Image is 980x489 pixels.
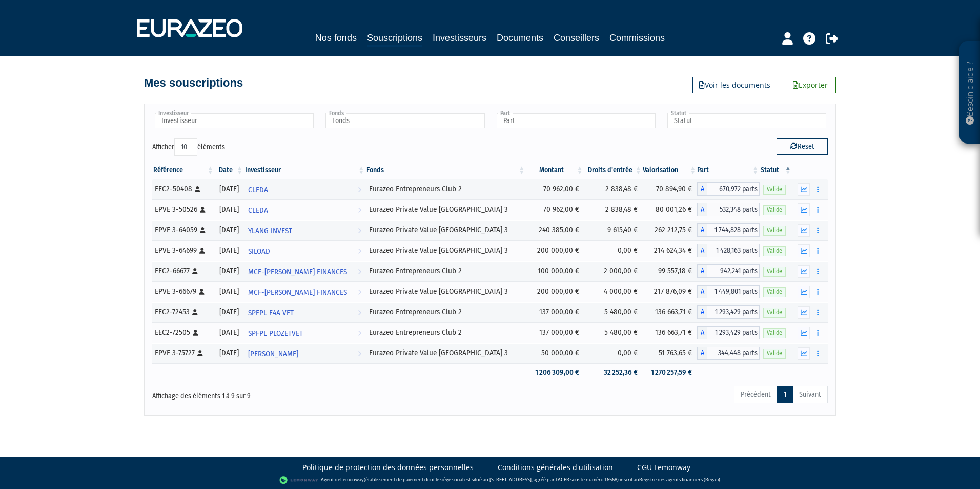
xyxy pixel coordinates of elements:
td: 70 962,00 € [526,199,584,220]
i: [Français] Personne physique [199,248,205,254]
i: Voir l'investisseur [358,180,361,199]
th: Référence : activer pour trier la colonne par ordre croissant [152,161,215,179]
td: 0,00 € [584,343,643,363]
span: 1 293,429 parts [707,305,760,319]
td: 32 252,36 € [584,363,643,381]
div: [DATE] [218,286,240,297]
span: A [697,182,707,196]
span: MCF-[PERSON_NAME] FINANCES [248,283,347,302]
td: 70 962,00 € [526,179,584,199]
div: [DATE] [218,184,240,194]
span: A [697,264,707,278]
span: 1 744,828 parts [707,223,760,237]
img: logo-lemonway.png [279,475,319,485]
td: 240 385,00 € [526,220,584,240]
a: Exporter [785,77,836,93]
span: 670,972 parts [707,182,760,196]
td: 2 838,48 € [584,199,643,220]
div: EPVE 3-50526 [155,204,211,215]
span: Valide [763,246,786,256]
i: [Français] Personne physique [192,309,198,315]
th: Date: activer pour trier la colonne par ordre croissant [215,161,244,179]
div: Eurazeo Private Value [GEOGRAPHIC_DATA] 3 [369,204,522,215]
span: A [697,326,707,339]
i: Voir l'investisseur [358,303,361,322]
div: [DATE] [218,266,240,276]
div: Eurazeo Private Value [GEOGRAPHIC_DATA] 3 [369,348,522,358]
div: A - Eurazeo Private Value Europe 3 [697,223,760,237]
span: YLANG INVEST [248,221,292,240]
td: 100 000,00 € [526,261,584,281]
td: 262 212,75 € [643,220,698,240]
span: A [697,285,707,298]
td: 99 557,18 € [643,261,698,281]
td: 136 663,71 € [643,302,698,322]
span: 1 449,801 parts [707,285,760,298]
div: Affichage des éléments 1 à 9 sur 9 [152,385,425,401]
td: 5 480,00 € [584,302,643,322]
td: 137 000,00 € [526,322,584,343]
td: 2 000,00 € [584,261,643,281]
i: Voir l'investisseur [358,242,361,261]
td: 50 000,00 € [526,343,584,363]
span: SPFPL E4A VET [248,303,294,322]
th: Fonds: activer pour trier la colonne par ordre croissant [365,161,526,179]
div: EEC2-72453 [155,307,211,317]
span: Valide [763,205,786,215]
a: Conseillers [554,31,599,45]
div: A - Eurazeo Entrepreneurs Club 2 [697,264,760,278]
span: Valide [763,349,786,358]
a: Documents [497,31,543,45]
div: A - Eurazeo Private Value Europe 3 [697,203,760,216]
h4: Mes souscriptions [144,77,243,89]
i: Voir l'investisseur [358,201,361,220]
div: [DATE] [218,327,240,338]
a: CLEDA [244,199,365,220]
td: 137 000,00 € [526,302,584,322]
a: Lemonway [340,476,364,483]
td: 136 663,71 € [643,322,698,343]
td: 200 000,00 € [526,240,584,261]
span: SPFPL PLOZETVET [248,324,303,343]
th: Statut : activer pour trier la colonne par ordre d&eacute;croissant [760,161,792,179]
i: [Français] Personne physique [200,207,206,213]
th: Part: activer pour trier la colonne par ordre croissant [697,161,760,179]
div: Eurazeo Entrepreneurs Club 2 [369,327,522,338]
span: 344,448 parts [707,347,760,360]
i: [Français] Personne physique [195,186,200,192]
a: YLANG INVEST [244,220,365,240]
td: 80 001,26 € [643,199,698,220]
div: Eurazeo Entrepreneurs Club 2 [369,307,522,317]
span: Valide [763,226,786,235]
td: 70 894,90 € [643,179,698,199]
td: 0,00 € [584,240,643,261]
div: A - Eurazeo Private Value Europe 3 [697,347,760,360]
button: Reset [777,138,828,155]
th: Droits d'entrée: activer pour trier la colonne par ordre croissant [584,161,643,179]
td: 217 876,09 € [643,281,698,302]
select: Afficheréléments [174,138,197,156]
span: Valide [763,267,786,276]
td: 51 763,65 € [643,343,698,363]
i: Voir l'investisseur [358,324,361,343]
span: Valide [763,328,786,338]
a: 1 [777,386,793,403]
i: [Français] Personne physique [197,350,203,356]
a: SILOAD [244,240,365,261]
span: 1 428,163 parts [707,244,760,257]
div: A - Eurazeo Private Value Europe 3 [697,244,760,257]
td: 4 000,00 € [584,281,643,302]
div: Eurazeo Entrepreneurs Club 2 [369,266,522,276]
div: [DATE] [218,245,240,256]
div: EEC2-66677 [155,266,211,276]
i: [Français] Personne physique [192,268,198,274]
span: CLEDA [248,201,268,220]
div: Eurazeo Entrepreneurs Club 2 [369,184,522,194]
a: Investisseurs [433,31,486,45]
div: [DATE] [218,225,240,235]
td: 9 615,40 € [584,220,643,240]
a: SPFPL E4A VET [244,302,365,322]
td: 1 270 257,59 € [643,363,698,381]
div: [DATE] [218,307,240,317]
td: 214 624,34 € [643,240,698,261]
